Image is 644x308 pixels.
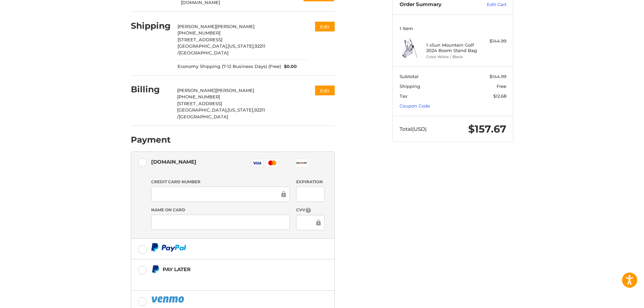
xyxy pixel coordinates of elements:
a: Edit Cart [472,1,506,8]
img: PayPal icon [151,295,186,304]
span: [PERSON_NAME] [216,24,255,29]
span: $12.68 [493,93,506,99]
span: Free [497,84,506,89]
iframe: Google Customer Reviews [588,290,644,308]
div: Pay Later [163,264,292,275]
iframe: PayPal Message 1 [151,276,292,282]
h4: 1 x Sun Mountain Golf 2024 Boom Stand Bag [426,42,478,53]
span: [GEOGRAPHIC_DATA] [179,114,228,119]
span: 92211 / [177,107,265,119]
img: PayPal icon [151,243,186,252]
li: Color White / Black [426,54,478,60]
span: Tax [400,93,407,99]
span: $144.99 [490,74,506,79]
span: [US_STATE], [228,43,255,49]
label: CVV [296,207,324,213]
span: [PERSON_NAME] [177,24,216,29]
h2: Shipping [131,21,171,31]
h3: Order Summary [400,1,472,8]
span: [PERSON_NAME] [216,88,254,93]
a: Coupon Code [400,103,430,109]
span: $0.00 [281,63,297,70]
div: [DOMAIN_NAME] [151,156,196,167]
span: 92211 / [177,43,265,55]
span: [GEOGRAPHIC_DATA], [177,43,228,49]
span: Subtotal [400,74,419,79]
span: [GEOGRAPHIC_DATA], [177,107,228,113]
span: [PERSON_NAME] [177,88,216,93]
label: Name on Card [151,207,290,213]
button: Edit [315,22,335,31]
h3: 1 Item [400,26,506,31]
span: $157.67 [468,123,506,135]
span: Total (USD) [400,126,427,132]
div: $144.99 [480,38,506,45]
h2: Payment [131,135,171,145]
span: [PHONE_NUMBER] [177,94,220,99]
span: [STREET_ADDRESS] [177,101,222,106]
span: [GEOGRAPHIC_DATA] [179,50,229,55]
button: Edit [315,86,335,95]
span: Shipping [400,84,420,89]
span: [STREET_ADDRESS] [177,37,222,42]
span: [PHONE_NUMBER] [177,30,220,35]
span: Economy Shipping (7-12 Business Days) (Free) [177,63,281,70]
span: [US_STATE], [228,107,254,113]
label: Credit Card Number [151,179,290,185]
h2: Billing [131,84,170,95]
img: Pay Later icon [151,265,160,274]
label: Expiration [296,179,324,185]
